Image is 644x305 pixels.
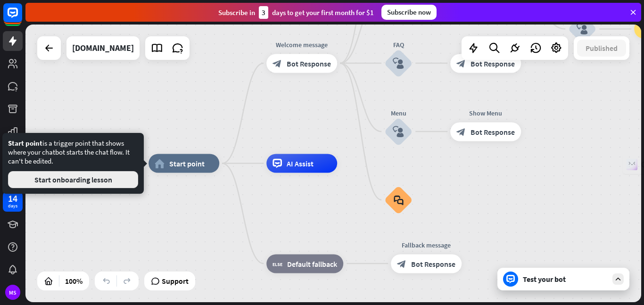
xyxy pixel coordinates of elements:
span: Bot Response [471,127,515,136]
i: block_user_input [393,126,404,137]
span: Start point [8,139,42,148]
div: sehlmeyertravel.com [72,36,134,60]
span: AI Assist [287,159,314,168]
i: block_bot_response [397,259,406,268]
button: Open LiveChat chat widget [8,4,36,32]
span: Start point [169,159,205,168]
div: Fallback message [384,240,469,249]
i: block_user_input [577,24,588,35]
div: MS [5,285,20,300]
div: Subscribe in days to get your first month for $1 [218,6,374,19]
div: FAQ [370,40,427,49]
a: 14 days [3,192,23,212]
span: Bot Response [471,58,515,68]
div: 3 [259,6,268,19]
div: Welcome message [259,40,344,49]
i: home_2 [155,159,165,168]
i: block_user_input [393,58,404,69]
div: Test your bot [523,274,608,284]
div: 14 [8,194,17,203]
div: is a trigger point that shows where your chatbot starts the chat flow. It can't be edited. [8,139,138,188]
div: Menu [370,108,427,117]
div: 100% [62,273,85,289]
i: block_faq [394,195,404,205]
button: Published [577,40,626,57]
div: days [8,203,17,209]
i: block_bot_response [272,58,282,68]
span: Default fallback [287,259,337,268]
i: block_bot_response [456,58,466,68]
span: Bot Response [411,259,455,268]
div: Show Menu [443,108,528,117]
div: Subscribe now [381,5,437,20]
i: block_fallback [272,259,282,268]
span: Bot Response [287,58,331,68]
i: block_bot_response [456,127,466,136]
button: Start onboarding lesson [8,171,138,188]
span: Support [162,273,189,289]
